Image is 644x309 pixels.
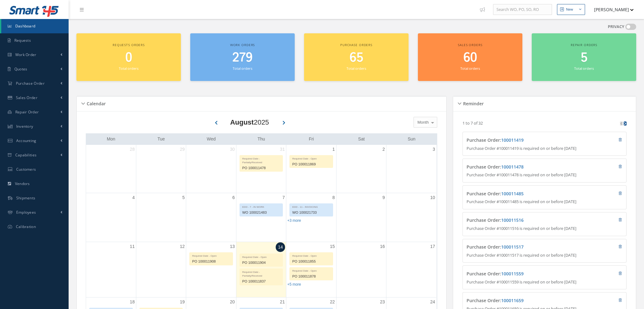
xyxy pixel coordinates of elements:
[233,66,252,71] small: Total orders
[418,33,522,81] a: Sales orders 60 Total orders
[128,145,136,154] a: July 28, 2025
[229,242,236,251] a: August 13, 2025
[186,145,236,193] td: July 30, 2025
[276,242,285,252] a: August 14, 2025
[256,135,266,143] a: Thursday
[240,269,283,278] div: Required Date - Partially/Received
[501,271,524,277] a: 100011559
[501,137,524,143] a: 100011419
[381,145,386,154] a: August 2, 2025
[500,244,524,250] span: :
[467,164,581,170] h4: Purchase Order
[500,191,524,197] span: :
[156,135,166,143] a: Tuesday
[501,244,524,250] a: 100011517
[290,209,332,216] div: WO 100021733
[287,218,301,223] a: Show 3 more events
[467,138,581,143] h4: Purchase Order
[1,19,69,33] a: Dashboard
[240,278,283,285] div: PO 100011837
[14,38,31,43] span: Requests
[15,181,30,186] span: Vendors
[15,23,36,29] span: Dashboard
[467,191,581,197] h4: Purchase Order
[279,297,286,307] a: August 21, 2025
[76,33,181,81] a: Requests orders 0 Total orders
[588,3,634,16] button: [PERSON_NAME]
[379,297,386,307] a: August 23, 2025
[336,193,386,242] td: August 9, 2025
[329,297,336,307] a: August 22, 2025
[186,193,236,242] td: August 6, 2025
[190,253,232,258] div: Required Date - Open
[290,273,332,280] div: PO 100011878
[416,119,429,126] span: Month
[136,242,186,297] td: August 12, 2025
[532,33,636,81] a: Repair orders 5 Total orders
[16,95,37,100] span: Sales Order
[350,49,363,67] span: 65
[463,49,477,67] span: 60
[86,242,136,297] td: August 11, 2025
[406,135,417,143] a: Sunday
[500,297,524,303] span: :
[281,193,286,202] a: August 7, 2025
[287,282,301,287] a: Show 5 more events
[566,7,573,12] div: New
[386,145,436,193] td: August 3, 2025
[290,204,332,209] div: EDD - 11 - INVOICING
[467,172,622,178] p: Purchase Order #100011478 is required on or before [DATE]
[230,43,255,47] span: Work orders
[85,99,106,107] h5: Calendar
[86,193,136,242] td: August 4, 2025
[304,33,409,81] a: Purchase orders 65 Total orders
[307,135,315,143] a: Friday
[179,297,186,307] a: August 19, 2025
[236,193,286,242] td: August 7, 2025
[501,191,524,197] a: 100011485
[136,193,186,242] td: August 5, 2025
[181,193,186,202] a: August 5, 2025
[240,155,283,164] div: Required Date - Partially/Received
[467,252,622,259] p: Purchase Order #100011517 is required on or before [DATE]
[574,66,593,71] small: Total orders
[131,193,136,202] a: August 4, 2025
[467,271,581,277] h4: Purchase Order
[429,297,436,307] a: August 24, 2025
[290,161,332,168] div: PO 100011869
[236,145,286,193] td: July 31, 2025
[86,145,136,193] td: July 28, 2025
[190,258,232,265] div: PO 100011908
[231,193,236,202] a: August 6, 2025
[186,242,236,297] td: August 13, 2025
[128,242,136,251] a: August 11, 2025
[331,145,336,154] a: August 1, 2025
[467,245,581,250] h4: Purchase Order
[336,145,386,193] td: August 2, 2025
[16,195,36,201] span: Shipments
[500,164,524,170] span: :
[179,145,186,154] a: July 29, 2025
[608,24,624,30] label: PRIVACY
[431,145,436,154] a: August 3, 2025
[467,218,581,223] h4: Purchase Order
[462,120,483,126] p: 1 to 7 of 32
[458,43,482,47] span: Sales orders
[16,138,36,143] span: Accounting
[467,226,622,232] p: Purchase Order #100011516 is required on or before [DATE]
[429,242,436,251] a: August 17, 2025
[230,117,269,127] div: 2025
[346,66,366,71] small: Total orders
[467,199,622,205] p: Purchase Order #100011485 is required on or before [DATE]
[119,66,138,71] small: Total orders
[500,271,524,277] span: :
[340,43,372,47] span: Purchase orders
[125,49,132,67] span: 0
[113,43,145,47] span: Requests orders
[429,193,436,202] a: August 10, 2025
[290,268,332,273] div: Required Date - Open
[290,258,332,265] div: PO 100011855
[16,81,45,86] span: Purchase Order
[16,224,36,229] span: Calibration
[240,204,283,209] div: EDD - 7 - IN WORK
